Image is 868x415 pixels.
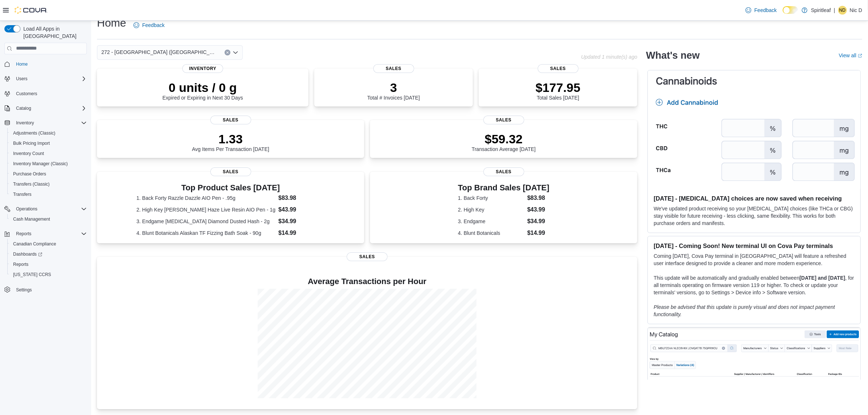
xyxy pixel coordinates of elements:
button: Catalog [1,103,90,113]
h1: Home [97,16,126,30]
span: Reports [10,260,87,269]
div: Transaction Average [DATE] [472,132,536,152]
button: Inventory Manager (Classic) [7,159,90,169]
span: Feedback [142,22,164,29]
span: Sales [373,64,414,73]
a: View allExternal link [839,53,862,58]
span: Sales [483,167,524,176]
span: Sales [210,116,251,124]
button: Inventory Count [7,148,90,159]
a: Transfers [10,190,34,199]
span: Users [16,76,27,82]
p: $177.95 [536,80,580,95]
button: Canadian Compliance [7,239,90,249]
dt: 3. Endgame [458,218,524,225]
a: Feedback [743,3,779,18]
button: Catalog [13,104,34,113]
img: Cova [15,7,47,14]
span: Inventory [13,119,87,127]
h3: [DATE] - Coming Soon! New terminal UI on Cova Pay terminals [654,242,855,249]
p: $59.32 [472,132,536,146]
dt: 2. High Key [PERSON_NAME] Haze Live Resin AIO Pen - 1g [136,206,275,213]
span: Canadian Compliance [13,241,56,247]
span: Cash Management [10,215,87,224]
a: Reports [10,260,31,269]
span: Sales [538,64,579,73]
span: Inventory Count [10,149,87,158]
dd: $34.99 [527,217,549,226]
button: Cash Management [7,214,90,224]
span: Inventory Manager (Classic) [13,161,68,167]
span: Reports [13,229,87,238]
dd: $14.99 [527,229,549,237]
span: Sales [347,252,388,261]
span: Reports [16,231,31,237]
span: Adjustments (Classic) [10,129,87,137]
strong: [DATE] and [DATE] [799,275,845,281]
div: Nic D [838,6,847,15]
span: Transfers [10,190,87,199]
span: Dashboards [10,250,87,259]
span: Bulk Pricing Import [10,139,87,148]
button: Open list of options [233,50,238,55]
dd: $83.98 [279,194,325,202]
span: Customers [13,89,87,98]
span: Inventory [182,64,223,73]
dd: $43.99 [279,205,325,214]
span: Transfers [13,191,31,197]
span: Adjustments (Classic) [13,130,55,136]
a: Dashboards [7,249,90,259]
span: Bulk Pricing Import [13,140,50,146]
span: Reports [13,261,28,267]
span: Cash Management [13,216,50,222]
a: Feedback [131,18,167,32]
h3: Top Product Sales [DATE] [136,183,324,192]
span: Settings [16,287,32,293]
button: Clear input [225,50,230,55]
span: Catalog [16,105,31,111]
dt: 1. Back Forty [458,194,524,202]
button: Reports [1,229,90,239]
p: Updated 1 minute(s) ago [581,54,637,60]
button: Users [13,74,30,83]
span: Catalog [13,104,87,113]
span: Operations [16,206,38,212]
div: Total # Invoices [DATE] [367,80,420,101]
p: | [834,6,835,15]
button: [US_STATE] CCRS [7,269,90,280]
a: Home [13,60,31,69]
span: Users [13,74,87,83]
p: This update will be automatically and gradually enabled between , for all terminals operating on ... [654,274,855,296]
span: Washington CCRS [10,270,87,279]
dt: 2. High Key [458,206,524,213]
button: Users [1,74,90,84]
span: Customers [16,91,37,97]
p: 0 units / 0 g [163,80,243,95]
a: Inventory Count [10,149,47,158]
a: Customers [13,89,40,98]
p: 1.33 [192,132,269,146]
span: Settings [13,285,87,294]
a: Canadian Compliance [10,240,59,248]
a: Purchase Orders [10,170,49,178]
span: Canadian Compliance [10,240,87,248]
p: Coming [DATE], Cova Pay terminal in [GEOGRAPHIC_DATA] will feature a refreshed user interface des... [654,252,855,267]
span: Inventory [16,120,34,126]
button: Inventory [1,118,90,128]
button: Customers [1,88,90,99]
button: Bulk Pricing Import [7,138,90,148]
a: Settings [13,286,35,294]
span: Operations [13,205,87,213]
span: 272 - [GEOGRAPHIC_DATA] ([GEOGRAPHIC_DATA]) [101,48,217,57]
button: Reports [13,229,34,238]
dt: 3. Endgame [MEDICAL_DATA] Diamond Dusted Hash - 2g [136,218,275,225]
dd: $14.99 [279,229,325,237]
a: [US_STATE] CCRS [10,270,54,279]
span: Transfers (Classic) [10,180,87,189]
a: Adjustments (Classic) [10,129,58,137]
input: Dark Mode [783,6,798,14]
button: Transfers (Classic) [7,179,90,189]
button: Reports [7,259,90,269]
a: Bulk Pricing Import [10,139,53,148]
button: Settings [1,284,90,295]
